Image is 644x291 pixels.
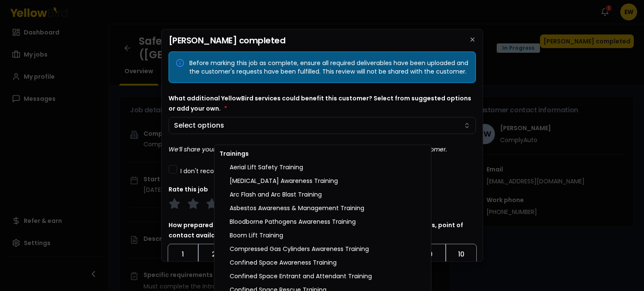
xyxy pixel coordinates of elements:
div: Confined Space Awareness Training [216,256,429,269]
div: Arc Flash and Arc Blast Training [216,188,429,201]
div: [MEDICAL_DATA] Awareness Training [216,174,429,188]
div: Aerial Lift Safety Training [216,160,429,174]
div: Bloodborne Pathogens Awareness Training [216,215,429,228]
div: Confined Space Entrant and Attendant Training [216,269,429,283]
div: Trainings [216,147,429,160]
div: Boom Lift Training [216,228,429,242]
div: Compressed Gas Cylinders Awareness Training [216,242,429,256]
div: Asbestos Awareness & Management Training [216,201,429,215]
